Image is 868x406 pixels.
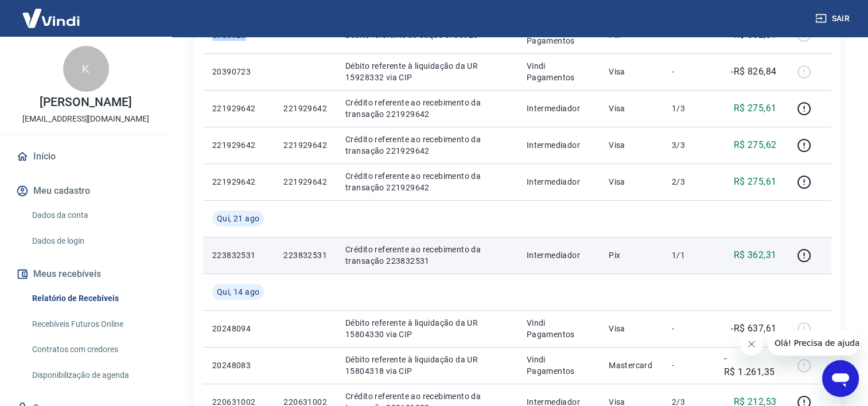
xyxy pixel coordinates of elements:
p: 20248094 [212,323,265,334]
p: 221929642 [212,103,265,114]
a: Início [14,144,158,169]
p: Crédito referente ao recebimento da transação 221929642 [345,134,508,157]
p: R$ 275,62 [734,138,777,152]
p: Crédito referente ao recebimento da transação 223832531 [345,244,508,267]
span: Olá! Precisa de ajuda? [7,8,96,17]
iframe: Fechar mensagem [740,333,763,356]
button: Meu cadastro [14,178,158,204]
p: 221929642 [283,103,327,114]
a: Recebíveis Futuros Online [28,313,158,336]
p: R$ 362,31 [734,248,777,262]
p: [EMAIL_ADDRESS][DOMAIN_NAME] [22,113,149,125]
p: Crédito referente ao recebimento da transação 221929642 [345,97,508,120]
p: R$ 275,61 [734,101,777,115]
p: Visa [609,176,653,188]
p: -R$ 1.261,35 [724,352,776,379]
span: Qui, 14 ago [217,286,259,298]
p: Visa [609,66,653,77]
p: Débito referente à liquidação da UR 15804318 via CIP [345,354,508,377]
p: 1/1 [672,249,706,261]
p: Visa [609,139,653,151]
p: 221929642 [212,176,265,188]
p: [PERSON_NAME] [40,96,131,108]
p: Mastercard [609,360,653,371]
p: 20390723 [212,66,265,77]
p: -R$ 637,61 [731,322,776,335]
p: Pix [609,249,653,261]
p: 221929642 [283,176,327,188]
p: 20248083 [212,360,265,371]
span: Qui, 21 ago [217,213,259,224]
a: Contratos com credores [28,338,158,361]
p: Intermediador [527,176,590,188]
p: Vindi Pagamentos [527,60,590,83]
p: - [672,66,706,77]
img: Vindi [14,1,88,36]
a: Relatório de Recebíveis [28,287,158,310]
div: K [63,46,109,92]
p: 221929642 [212,139,265,151]
iframe: Mensagem da empresa [768,330,859,356]
button: Sair [813,8,854,29]
p: Intermediador [527,139,590,151]
p: 3/3 [672,139,706,151]
p: 2/3 [672,176,706,188]
p: R$ 275,61 [734,175,777,189]
p: - [672,360,706,371]
p: Visa [609,103,653,114]
p: Visa [609,323,653,334]
p: -R$ 826,84 [731,65,776,79]
p: Intermediador [527,249,590,261]
p: Intermediador [527,103,590,114]
p: 223832531 [212,249,265,261]
p: 1/3 [672,103,706,114]
p: - [672,323,706,334]
a: Disponibilização de agenda [28,364,158,387]
a: Dados da conta [28,204,158,227]
p: Vindi Pagamentos [527,317,590,340]
iframe: Botão para abrir a janela de mensagens [822,360,859,397]
p: 221929642 [283,139,327,151]
p: 223832531 [283,249,327,261]
p: Vindi Pagamentos [527,354,590,377]
button: Meus recebíveis [14,261,158,287]
p: Débito referente à liquidação da UR 15928332 via CIP [345,60,508,83]
a: Dados de login [28,229,158,253]
p: Débito referente à liquidação da UR 15804330 via CIP [345,317,508,340]
p: Crédito referente ao recebimento da transação 221929642 [345,170,508,193]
